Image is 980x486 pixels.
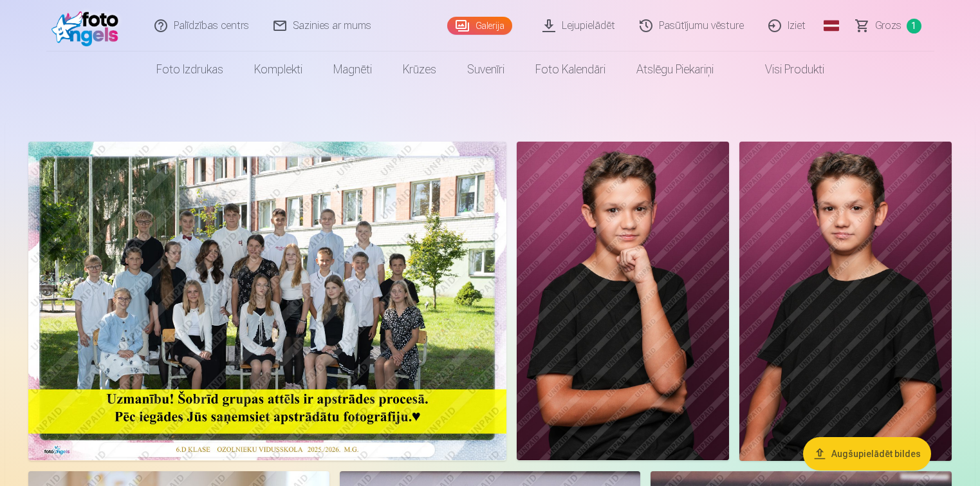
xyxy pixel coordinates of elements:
[803,437,931,471] button: Augšupielādēt bildes
[387,51,452,88] a: Krūzes
[875,18,901,33] span: Grozs
[907,19,921,33] span: 1
[621,51,729,88] a: Atslēgu piekariņi
[239,51,318,88] a: Komplekti
[318,51,387,88] a: Magnēti
[452,51,520,88] a: Suvenīri
[51,5,125,46] img: /fa1
[520,51,621,88] a: Foto kalendāri
[141,51,239,88] a: Foto izdrukas
[729,51,840,88] a: Visi produkti
[447,17,512,35] a: Galerija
